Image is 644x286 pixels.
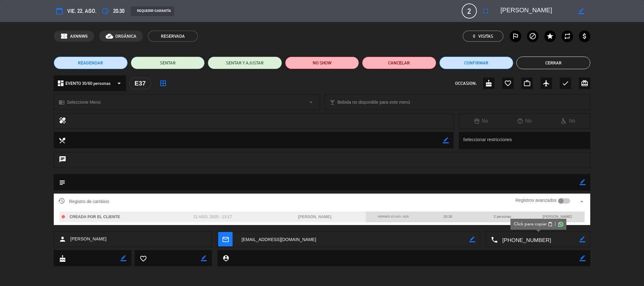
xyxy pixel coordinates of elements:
i: cake [59,255,66,262]
span: [PERSON_NAME] [70,235,107,243]
button: SENTAR [131,57,205,69]
span: Seleccione Menú [67,99,101,106]
i: border_color [201,255,207,261]
i: favorite_border [140,255,146,262]
i: access_time [102,7,109,15]
i: repeat [564,32,571,40]
button: Confirmar [439,57,513,69]
button: Cancelar [362,57,436,69]
span: 20:30 [113,7,124,15]
span: content_paste [548,222,553,227]
button: Click para copiarcontent_paste [514,221,553,228]
i: check [562,80,569,87]
span: Registro de cambios [58,198,109,205]
span: ORGÁNICA [115,33,136,40]
i: chrome_reader_mode [59,99,65,105]
i: border_color [580,179,586,185]
div: REQUERIR GARANTÍA [131,7,174,16]
span: 0 [473,33,475,40]
span: EVENTO 30/60 personas [65,80,111,87]
i: work_outline [523,80,531,87]
div: No [503,117,547,125]
i: healing [59,117,66,125]
i: calendar_today [56,7,63,15]
i: cloud_done [106,32,113,40]
span: confirmation_number [60,32,68,40]
i: person [59,235,66,243]
button: Cerrar [516,57,590,69]
i: card_giftcard [581,80,588,87]
span: CREADA POR EL CLIENTE [69,215,120,219]
span: 2 personas [494,215,511,218]
span: Click para copiar [514,221,547,228]
span: REAGENDAR [78,60,103,66]
i: person_pin [222,255,229,261]
span: Bebida no disponible para este menú [338,99,410,106]
span: [PERSON_NAME] [298,215,331,219]
i: arrow_drop_down [115,80,123,87]
i: subject [58,179,65,186]
i: outlined_flag [512,32,519,40]
button: calendar_today [54,5,65,17]
i: mail_outline [222,236,229,243]
button: fullscreen [480,5,491,17]
i: airplanemode_active [542,80,550,87]
button: NO SHOW [285,57,359,69]
i: star [546,32,554,40]
i: dashboard [57,80,64,87]
i: favorite_border [504,80,512,87]
i: border_color [469,236,475,242]
i: local_bar [329,99,335,105]
em: Visitas [478,33,493,40]
i: chat [59,156,66,164]
button: REAGENDAR [54,57,128,69]
i: attach_money [581,32,588,40]
i: arrow_drop_up [578,198,586,205]
span: vie. 22, ago. [67,7,96,15]
i: arrow_drop_down [307,98,315,106]
button: SENTAR Y AJUSTAR [208,57,282,69]
i: border_color [578,8,584,14]
label: Registros avanzados [515,197,557,204]
i: local_dining [58,137,65,144]
div: No [546,117,590,125]
i: border_all [159,80,167,87]
span: | [555,221,556,228]
span: AXNNW6 [70,33,88,40]
span: viernes 22 ago. 2025 [377,215,409,218]
span: [PERSON_NAME] [543,215,572,218]
i: border_color [120,255,126,261]
i: block [529,32,537,40]
i: border_color [443,137,449,143]
div: No [459,117,503,125]
button: access_time [100,5,111,17]
i: cake [485,80,493,87]
span: 21 ago. 2025 - 13:17 [193,215,232,219]
i: fullscreen [482,7,489,15]
span: 2 [462,3,477,19]
div: E37 [129,78,151,89]
span: 20:30 [443,215,452,218]
i: local_phone [491,236,498,243]
i: border_color [580,255,586,261]
span: RESERVADA [148,30,198,42]
i: border_color [579,236,585,242]
span: OCCASION: [455,80,476,87]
